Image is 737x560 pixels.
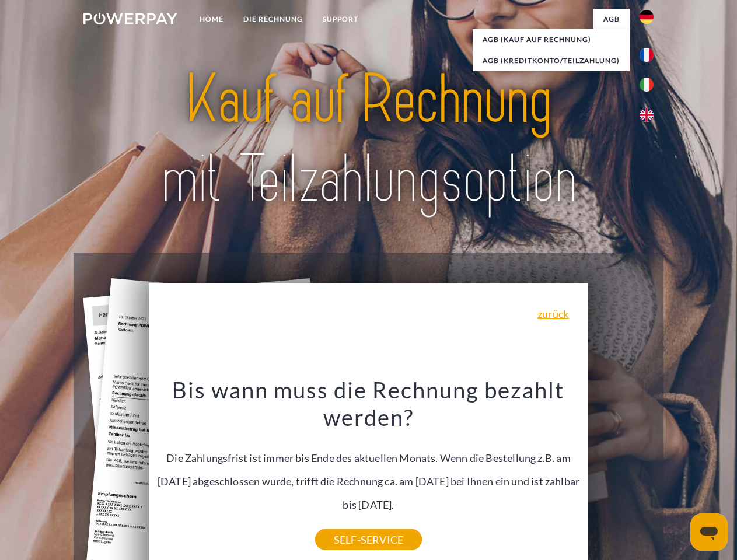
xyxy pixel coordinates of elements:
[690,513,728,551] iframe: Schaltfläche zum Öffnen des Messaging-Fensters
[233,9,313,30] a: DIE RECHNUNG
[190,9,233,30] a: Home
[640,48,654,62] img: fr
[640,108,654,122] img: en
[313,9,368,30] a: SUPPORT
[156,376,582,540] div: Die Zahlungsfrist ist immer bis Ende des aktuellen Monats. Wenn die Bestellung z.B. am [DATE] abg...
[640,78,654,92] img: it
[111,56,626,223] img: title-powerpay_de.svg
[315,529,422,550] a: SELF-SERVICE
[156,376,582,432] h3: Bis wann muss die Rechnung bezahlt werden?
[473,50,630,71] a: AGB (Kreditkonto/Teilzahlung)
[537,309,568,319] a: zurück
[640,10,654,24] img: de
[83,13,177,24] img: logo-powerpay-white.svg
[473,29,630,50] a: AGB (Kauf auf Rechnung)
[593,9,630,30] a: agb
